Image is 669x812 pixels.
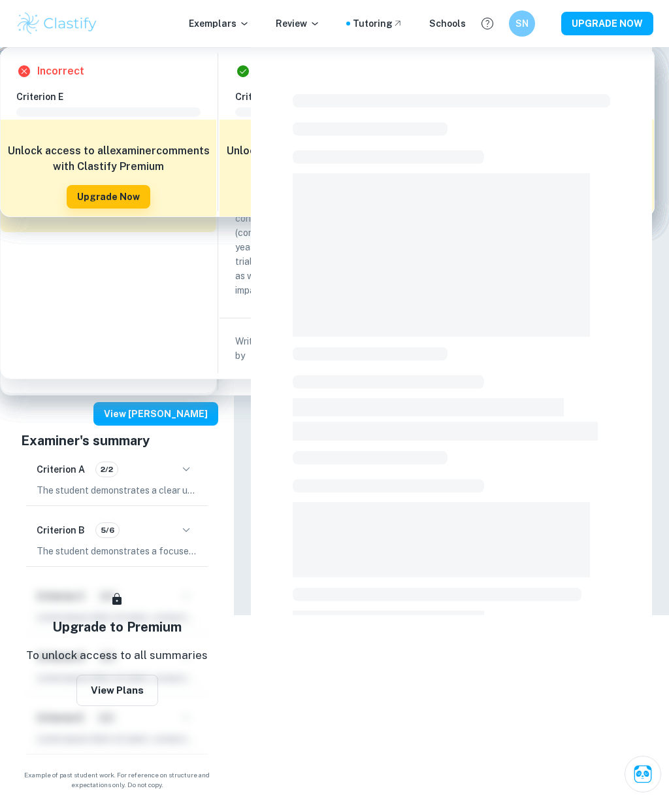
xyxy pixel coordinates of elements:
p: Review [276,16,320,31]
a: Tutoring [353,16,403,31]
button: Help and Feedback [476,12,498,35]
button: SN [509,10,535,37]
a: Schools [429,16,466,31]
p: The student demonstrates a focused and detailed description of the main topic, clearly stating th... [37,544,197,558]
p: The student correctly lists the variables that have to be controlled or maintained constant for t... [235,182,419,297]
button: Upgrade Now [67,185,150,209]
span: 2/2 [96,464,118,475]
h6: Unlock access to all examiner comments with Clastify Premium [226,143,429,175]
h6: Criterion E [16,90,211,104]
button: View Plans [76,675,158,706]
p: Written by [235,334,270,363]
h5: Upgrade to Premium [52,617,182,637]
p: Exemplars [189,16,250,31]
h6: Incorrect [37,63,84,79]
h5: Examiner's summary [21,431,213,450]
button: View [PERSON_NAME] [93,402,218,426]
h6: Criterion B [37,523,85,537]
p: To unlock access to all summaries [26,647,208,664]
span: 5/6 [96,524,119,536]
img: Clastify logo [16,10,99,37]
h6: Criterion C [235,90,430,104]
h6: Criterion A [37,462,85,477]
button: UPGRADE NOW [561,12,653,35]
h6: SN [515,16,530,31]
h6: Unlock access to all examiner comments with Clastify Premium [7,143,210,175]
span: Example of past student work. For reference on structure and expectations only. Do not copy. [16,770,218,790]
button: Ask Clai [625,756,661,792]
p: The student demonstrates a clear understanding of the chosen topic and research question, providi... [37,483,197,498]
